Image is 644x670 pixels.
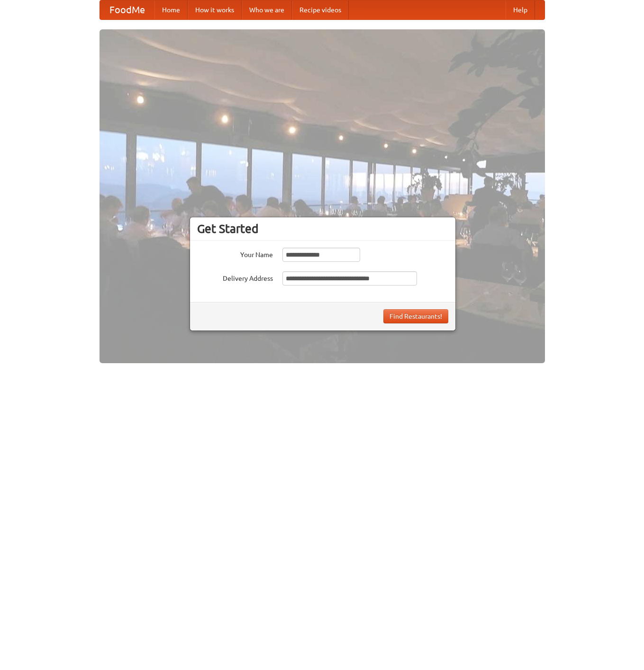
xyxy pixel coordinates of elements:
label: Your Name [197,248,273,259]
a: Recipe videos [292,0,349,19]
a: FoodMe [100,0,154,19]
button: Find Restaurants! [383,309,448,323]
a: Help [506,0,535,19]
a: Home [154,0,188,19]
a: Who we are [242,0,292,19]
h3: Get Started [197,222,448,236]
a: How it works [188,0,242,19]
label: Delivery Address [197,271,273,283]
